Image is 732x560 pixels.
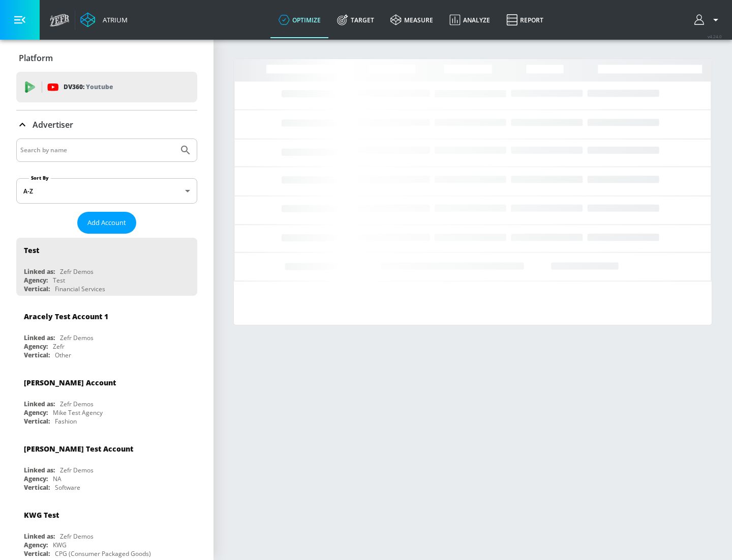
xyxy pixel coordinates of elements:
div: Vertical: [24,417,50,426]
div: Linked as: [24,267,55,276]
div: Vertical: [24,351,50,359]
div: NA [53,474,62,483]
div: Vertical: [24,285,50,293]
div: Zefr Demos [60,466,94,474]
div: [PERSON_NAME] Test AccountLinked as:Zefr DemosAgency:NAVertical:Software [16,436,197,494]
div: Aracely Test Account 1Linked as:Zefr DemosAgency:ZefrVertical:Other [16,304,197,362]
div: Test [53,276,65,285]
div: Linked as: [24,466,55,474]
div: KWG [53,541,67,549]
div: Zefr Demos [60,333,94,342]
div: Fashion [55,417,77,426]
div: Agency: [24,276,48,285]
span: Add Account [87,217,126,229]
div: Linked as: [24,400,55,408]
div: [PERSON_NAME] AccountLinked as:Zefr DemosAgency:Mike Test AgencyVertical:Fashion [16,370,197,428]
div: Vertical: [24,549,50,558]
div: Test [24,245,39,255]
div: A-Z [16,178,197,204]
div: [PERSON_NAME] Account [24,378,116,387]
a: optimize [270,2,329,38]
p: Platform [19,52,53,64]
div: Other [55,351,71,359]
a: Target [329,2,382,38]
div: TestLinked as:Zefr DemosAgency:TestVertical:Financial Services [16,238,197,296]
div: Agency: [24,408,48,417]
div: CPG (Consumer Packaged Goods) [55,549,151,558]
a: Analyze [441,2,498,38]
a: measure [382,2,441,38]
div: Agency: [24,342,48,351]
div: Aracely Test Account 1 [24,312,108,321]
span: v 4.24.0 [708,34,722,39]
p: DV360: [64,81,113,93]
div: Zefr [53,342,65,351]
input: Search by name [20,144,174,157]
div: Financial Services [55,285,105,293]
div: Agency: [24,474,48,483]
a: Report [498,2,552,38]
div: DV360: Youtube [16,72,197,102]
div: [PERSON_NAME] Test Account [24,444,133,454]
div: Software [55,483,80,492]
div: Platform [16,44,197,72]
div: Zefr Demos [60,267,94,276]
a: Atrium [80,12,128,27]
div: Zefr Demos [60,532,94,541]
div: Vertical: [24,483,50,492]
label: Sort By [29,175,51,181]
div: Linked as: [24,532,55,541]
p: Advertiser [33,119,73,130]
div: Agency: [24,541,48,549]
button: Add Account [77,212,136,234]
p: Youtube [86,81,113,92]
div: Zefr Demos [60,400,94,408]
div: Advertiser [16,110,197,139]
div: Atrium [99,15,128,24]
div: KWG Test [24,510,59,520]
div: Mike Test Agency [53,408,103,417]
div: Linked as: [24,333,55,342]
